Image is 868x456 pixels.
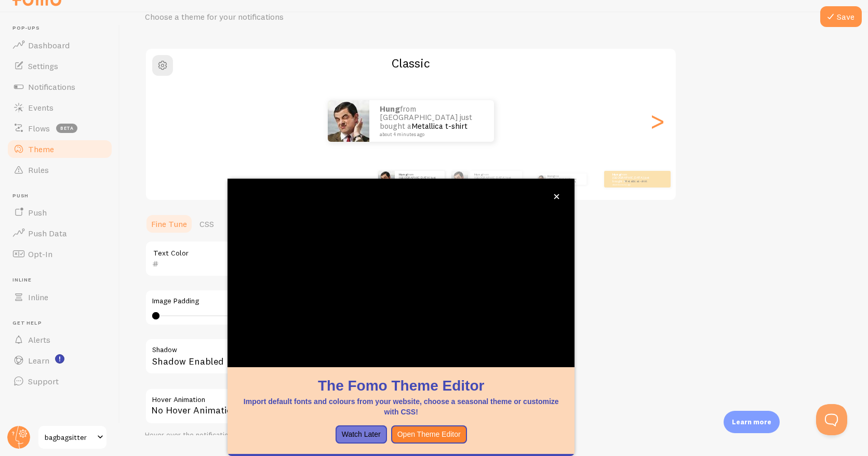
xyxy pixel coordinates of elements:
a: bagbagsitter [37,425,108,450]
span: Inline [12,277,113,284]
a: Push Data [6,223,113,244]
p: Choose a theme for your notifications [145,11,394,23]
a: Rules [6,159,113,180]
a: Settings [6,56,113,76]
a: Opt-In [6,244,113,264]
img: Fomo [537,175,545,183]
iframe: Help Scout Beacon - Open [816,404,847,435]
div: Hover over the notification for preview [145,431,457,440]
a: Support [6,371,113,392]
small: about 4 minutes ago [612,183,653,185]
p: from [GEOGRAPHIC_DATA] just bought a [399,172,440,185]
p: from [GEOGRAPHIC_DATA] just bought a [612,172,654,185]
a: Push [6,202,113,223]
span: Theme [28,144,54,154]
p: from [GEOGRAPHIC_DATA] just bought a [474,172,518,185]
button: Open Theme Editor [391,425,467,444]
p: from [GEOGRAPHIC_DATA] just bought a [547,173,582,185]
span: Flows [28,123,50,133]
img: Fomo [378,171,395,187]
span: Push [12,193,113,199]
a: Metallica t-shirt [411,121,468,131]
div: Shadow Enabled [145,338,457,376]
a: Metallica t-shirt [558,180,576,183]
a: Learn [6,350,113,371]
button: Watch Later [336,425,387,444]
span: beta [56,124,77,133]
strong: hung [474,172,483,177]
div: Next slide [651,84,663,158]
a: Notifications [6,76,113,97]
a: Inline [6,287,113,307]
span: Push [28,207,47,218]
h2: Classic [146,55,676,71]
p: Import default fonts and colours from your website, choose a seasonal theme or customize with CSS! [240,396,562,417]
span: Rules [28,165,49,175]
svg: <p>Watch New Feature Tutorials!</p> [55,354,64,364]
a: CSS [193,213,220,234]
strong: hung [380,104,400,114]
button: Save [820,6,862,27]
span: Notifications [28,82,75,92]
span: Settings [28,61,58,71]
p: from [GEOGRAPHIC_DATA] just bought a [380,105,484,137]
span: Support [28,376,59,386]
span: Push Data [28,228,67,238]
span: Pop-ups [12,25,113,32]
small: about 4 minutes ago [380,132,480,137]
a: Events [6,97,113,118]
strong: hung [399,172,407,177]
label: Image Padding [152,297,449,306]
span: Events [28,102,54,113]
a: Flows beta [6,118,113,139]
h1: The Fomo Theme Editor [240,375,562,396]
span: bagbagsitter [45,431,94,444]
span: Inline [28,292,48,302]
div: The Fomo Theme EditorImport default fonts and colours from your website, choose a seasonal theme ... [228,179,575,456]
a: Alerts [6,329,113,350]
p: Learn more [732,417,771,427]
span: Get Help [12,320,113,327]
strong: hung [612,172,621,177]
div: No Hover Animation [145,388,457,424]
button: close, [551,191,562,202]
a: Theme [6,139,113,159]
span: Opt-In [28,249,52,259]
img: Fomo [451,171,468,187]
a: Metallica t-shirt [625,179,647,183]
span: Alerts [28,334,50,345]
strong: hung [547,175,554,178]
span: Dashboard [28,40,70,50]
a: Dashboard [6,35,113,56]
img: Fomo [328,100,369,142]
span: Learn [28,355,49,366]
div: Learn more [724,411,780,433]
a: Fine Tune [145,213,193,234]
